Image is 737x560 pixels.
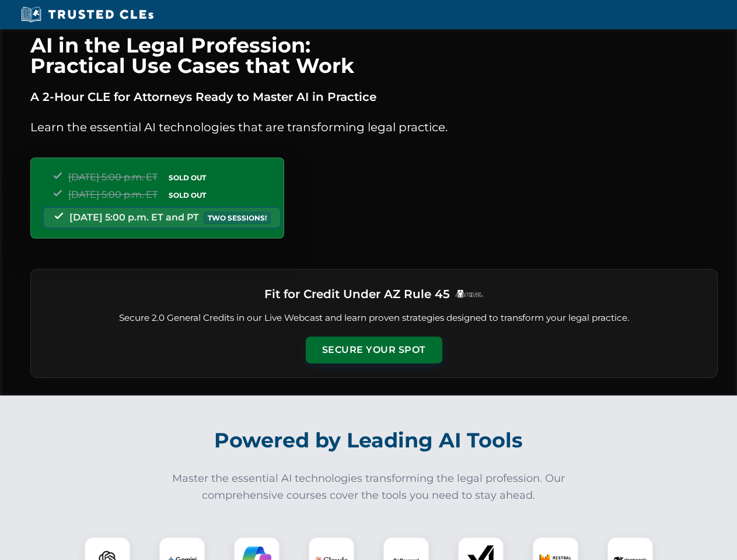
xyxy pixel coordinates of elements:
[165,171,210,184] span: SOLD OUT
[45,311,703,325] p: Secure 2.0 General Credits in our Live Webcast and learn proven strategies designed to transform ...
[18,6,157,23] img: Trusted CLEs
[306,337,442,363] button: Secure Your Spot
[30,87,718,106] p: A 2-Hour CLE for Attorneys Ready to Master AI in Practice
[68,171,158,183] span: [DATE] 5:00 p.m. ET
[30,118,718,136] p: Learn the essential AI technologies that are transforming legal practice.
[165,189,210,201] span: SOLD OUT
[264,283,450,304] h3: Fit for Credit Under AZ Rule 45
[46,420,692,461] h2: Powered by Leading AI Tools
[455,289,484,298] img: Logo
[68,189,158,200] span: [DATE] 5:00 p.m. ET
[165,470,573,504] p: Master the essential AI technologies transforming the legal profession. Our comprehensive courses...
[30,35,718,76] h1: AI in the Legal Profession: Practical Use Cases that Work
